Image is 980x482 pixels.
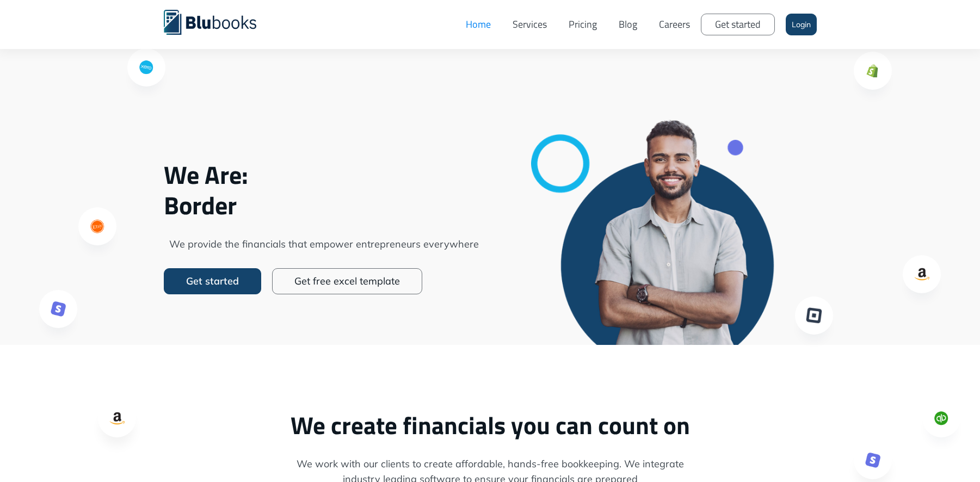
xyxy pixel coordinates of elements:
span: We Are: [164,159,485,190]
a: Get started [701,14,775,35]
a: home [164,8,273,35]
a: Careers [648,8,701,41]
a: Blog [608,8,648,41]
a: Get started [164,268,261,294]
a: Pricing [558,8,608,41]
span: Border [164,190,485,220]
a: Get free excel template [272,268,422,294]
a: Login [786,14,817,35]
span: We provide the financials that empower entrepreneurs everywhere [164,237,485,252]
a: Services [502,8,558,41]
a: Home [455,8,502,41]
h2: We create financials you can count on [164,410,817,440]
span: We work with our clients to create affordable, hands-free bookkeeping. We integrate [164,456,817,472]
